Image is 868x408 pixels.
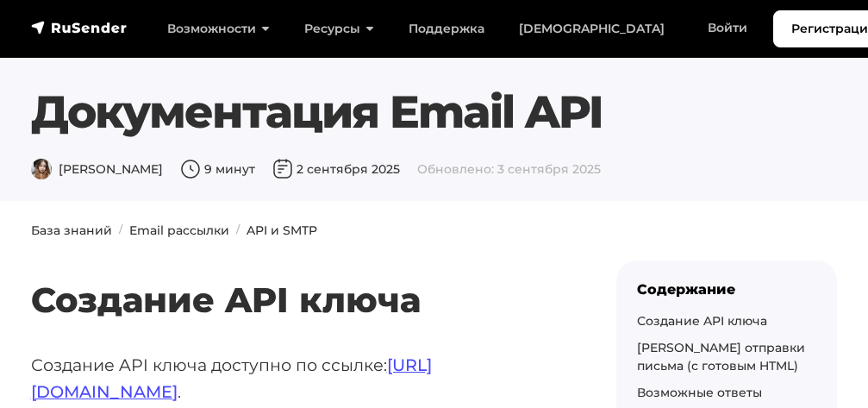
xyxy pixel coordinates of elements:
[150,11,287,47] a: Возможности
[129,223,229,238] a: Email рассылки
[417,161,601,177] span: Обновлено: 3 сентября 2025
[502,11,682,47] a: [DEMOGRAPHIC_DATA]
[690,10,765,46] a: Войти
[637,340,805,373] a: [PERSON_NAME] отправки письма (с готовым HTML)
[391,11,502,47] a: Поддержка
[21,222,848,240] nav: breadcrumb
[272,159,293,179] img: Дата публикации
[31,355,432,402] a: [URL][DOMAIN_NAME]
[637,313,767,329] a: Создание API ключа
[637,385,762,400] a: Возможные ответы
[637,281,816,298] div: Содержание
[287,11,391,47] a: Ресурсы
[272,161,400,177] span: 2 сентября 2025
[31,161,163,177] span: [PERSON_NAME]
[31,229,562,321] h2: Создание API ключа
[31,19,128,36] img: RuSender
[180,159,201,179] img: Время чтения
[180,161,255,177] span: 9 минут
[31,223,112,238] a: База знаний
[31,85,838,139] h1: Документация Email API
[247,223,317,238] a: API и SMTP
[31,352,562,405] p: Создание API ключа доступно по ссылке: .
